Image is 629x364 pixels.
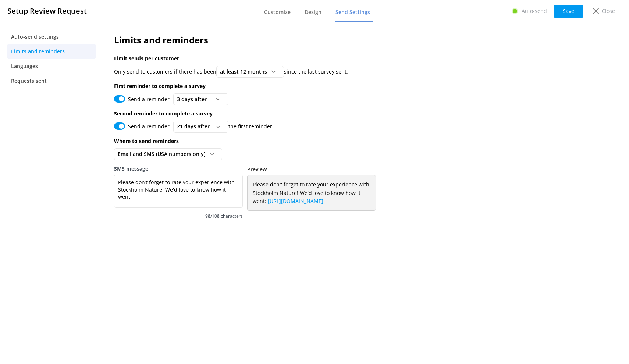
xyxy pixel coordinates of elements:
label: Preview [247,166,267,173]
span: Auto-send settings [11,33,59,41]
span: 21 days after [177,122,214,131]
button: Save [554,5,583,18]
span: at least 12 months [220,68,271,76]
p: since the last survey sent. [284,68,348,76]
p: Auto-send [522,7,547,15]
p: the first reminder. [228,122,274,131]
a: Limits and reminders [7,44,96,59]
span: Languages [11,62,38,70]
h3: Setup Review Request [7,5,87,17]
p: Limit sends per customer [114,54,532,63]
p: Where to send reminders [114,137,532,145]
span: Limits and reminders [11,47,65,56]
label: Send a reminder [128,95,170,103]
span: Requests sent [11,77,47,85]
a: Languages [7,59,96,74]
textarea: Please don’t forget to rate your experience with Stockholm Nature! We'd love to know how it went: [114,175,243,208]
span: 3 days after [177,95,211,103]
p: First reminder to complete a survey [114,82,532,90]
p: Only send to customers if there has been [114,68,216,76]
a: Auto-send settings [7,29,96,44]
span: Design [305,8,321,16]
span: Please don’t forget to rate your experience with Stockholm Nature! We'd love to know how it went: [253,181,370,205]
p: Second reminder to complete a survey [114,110,532,118]
span: Email and SMS (USA numbers only) [118,150,210,158]
span: Customize [264,8,291,16]
span: 98/108 characters [114,213,243,220]
h2: Limits and reminders [114,33,532,47]
p: Close [602,7,615,15]
span: Send Settings [335,8,370,16]
a: [URL][DOMAIN_NAME] [268,197,323,204]
label: SMS message [114,165,243,173]
label: Send a reminder [128,122,170,131]
a: Requests sent [7,74,96,88]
